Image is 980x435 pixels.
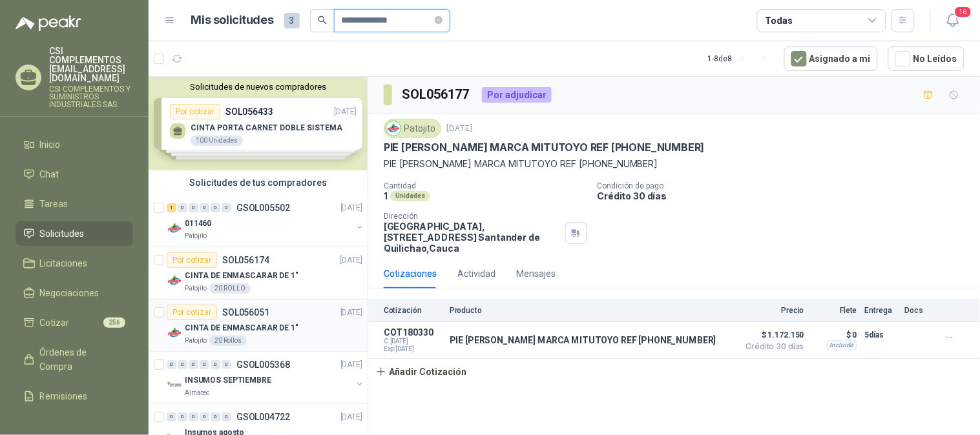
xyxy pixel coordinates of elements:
[236,412,290,421] p: GSOL004722
[185,322,298,334] p: CINTA DE ENMASCARAR DE 1"
[167,200,365,241] a: 1 0 0 0 0 0 GSOL005502[DATE] Company Logo011460Patojito
[40,227,85,241] span: Solicitudes
[236,203,290,212] p: GSOL005502
[740,343,804,350] span: Crédito 30 días
[149,170,368,195] div: Solicitudes de tus compradores
[40,167,59,181] span: Chat
[384,119,441,138] div: Patojito
[200,412,209,421] div: 0
[340,254,362,267] p: [DATE]
[865,327,897,343] p: 5 días
[384,338,442,345] span: C: [DATE]
[740,306,804,315] p: Precio
[16,251,133,276] a: Licitaciones
[149,299,368,352] a: Por cotizarSOL056051[DATE] Company LogoCINTA DE ENMASCARAR DE 1"Patojito20 Rollos
[167,273,182,288] img: Company Logo
[390,191,430,201] div: Unidades
[189,412,198,421] div: 0
[386,121,401,136] img: Company Logo
[812,327,857,343] p: $ 0
[167,360,176,369] div: 0
[318,15,327,25] span: search
[435,16,443,24] span: close-circle
[384,327,442,338] p: COT180330
[284,13,300,28] span: 3
[16,132,133,157] a: Inicio
[457,267,495,281] div: Actividad
[236,360,290,369] p: GSOL005368
[178,203,187,212] div: 0
[149,247,368,299] a: Por cotizarSOL056174[DATE] Company LogoCINTA DE ENMASCARAR DE 1"Patojito20 ROLLO
[384,267,437,281] div: Cotizaciones
[446,123,472,135] p: [DATE]
[340,359,362,371] p: [DATE]
[16,310,133,335] a: Cotizar256
[167,378,182,393] img: Company Logo
[222,203,231,212] div: 0
[888,46,964,71] button: No Leídos
[222,360,231,369] div: 0
[49,85,133,108] p: CSI COMPLEMENTOS Y SUMINISTROS INDUSTRIALES SAS
[384,157,964,171] p: PIE [PERSON_NAME] MARCA MITUTOYO REF [PHONE_NUMBER]
[482,87,552,103] div: Por adjudicar
[941,9,964,32] button: 16
[189,360,198,369] div: 0
[200,360,209,369] div: 0
[16,221,133,246] a: Solicitudes
[384,221,560,254] p: [GEOGRAPHIC_DATA], [STREET_ADDRESS] Santander de Quilichao , Cauca
[740,327,804,343] span: $ 1.172.150
[185,270,298,282] p: CINTA DE ENMASCARAR DE 1"
[340,202,362,214] p: [DATE]
[827,340,857,350] div: Incluido
[16,340,133,379] a: Órdenes de Compra
[40,197,68,211] span: Tareas
[40,286,99,300] span: Negociaciones
[402,85,472,105] h3: SOL056177
[167,357,365,398] a: 0 0 0 0 0 0 GSOL005368[DATE] Company LogoINSUMOS SEPTIEMBREAlmatec
[450,335,716,345] p: PIE [PERSON_NAME] MARCA MITUTOYO REF [PHONE_NUMBER]
[598,190,975,201] p: Crédito 30 días
[905,306,931,315] p: Docs
[167,412,176,421] div: 0
[384,181,587,190] p: Cantidad
[178,412,187,421] div: 0
[200,203,209,212] div: 0
[516,267,556,281] div: Mensajes
[340,411,362,423] p: [DATE]
[167,252,217,268] div: Por cotizar
[185,336,207,346] p: Patojito
[340,307,362,319] p: [DATE]
[211,203,220,212] div: 0
[185,217,211,230] p: 011460
[766,14,793,28] div: Todas
[211,412,220,421] div: 0
[103,318,125,328] span: 256
[384,190,388,201] p: 1
[16,192,133,216] a: Tareas
[16,281,133,305] a: Negociaciones
[784,46,878,71] button: Asignado a mi
[384,141,705,154] p: PIE [PERSON_NAME] MARCA MITUTOYO REF [PHONE_NUMBER]
[16,162,133,187] a: Chat
[154,82,362,92] button: Solicitudes de nuevos compradores
[40,316,70,330] span: Cotizar
[222,308,269,317] p: SOL056051
[40,256,88,270] span: Licitaciones
[209,283,251,294] div: 20 ROLLO
[865,306,897,315] p: Entrega
[40,137,61,152] span: Inicio
[708,48,774,69] div: 1 - 8 de 8
[384,212,560,221] p: Dirección
[178,360,187,369] div: 0
[185,374,271,387] p: INSUMOS SEPTIEMBRE
[49,46,133,83] p: CSI COMPLEMENTOS [EMAIL_ADDRESS][DOMAIN_NAME]
[16,384,133,409] a: Remisiones
[598,181,975,190] p: Condición de pago
[191,11,274,30] h1: Mis solicitudes
[189,203,198,212] div: 0
[149,77,368,170] div: Solicitudes de nuevos compradoresPor cotizarSOL056433[DATE] CINTA PORTA CARNET DOBLE SISTEMA100 U...
[384,345,442,353] span: Exp: [DATE]
[167,305,217,320] div: Por cotizar
[812,306,857,315] p: Flete
[185,283,207,294] p: Patojito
